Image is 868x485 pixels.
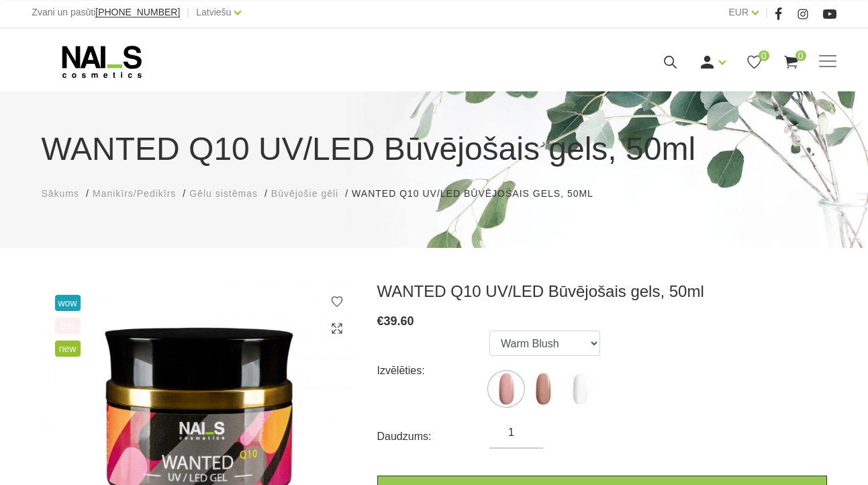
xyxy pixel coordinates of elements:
span: | [765,4,768,21]
span: | [187,4,189,21]
span: [PHONE_NUMBER] [95,7,180,17]
span: € [377,314,384,328]
a: Gēlu sistēmas [189,187,258,201]
span: Manikīrs/Pedikīrs [93,188,176,199]
span: Gēlu sistēmas [189,188,258,199]
span: Būvējošie gēli [271,188,338,199]
span: 0 [759,50,769,61]
div: Zvani un pasūti [32,4,180,21]
a: Latviešu [196,4,231,20]
div: Daudzums: [377,426,490,447]
a: 0 [746,54,763,71]
span: 0 [795,50,806,61]
img: ... [563,372,597,406]
li: WANTED Q10 UV/LED Būvējošais gels, 50ml [352,187,607,201]
a: Sākums [42,187,80,201]
h1: WANTED Q10 UV/LED Būvējošais gels, 50ml [42,125,827,173]
img: ... [526,372,560,406]
span: 39.60 [384,314,414,328]
a: 0 [783,54,800,71]
h3: WANTED Q10 UV/LED Būvējošais gels, 50ml [377,281,827,302]
a: EUR [728,4,749,20]
div: Izvēlēties: [377,360,490,382]
span: top [55,318,81,334]
span: new [55,341,81,357]
a: Būvējošie gēli [271,187,338,201]
span: Sākums [42,188,80,199]
span: wow [55,295,81,311]
a: [PHONE_NUMBER] [95,7,180,17]
a: Manikīrs/Pedikīrs [93,187,176,201]
img: ... [489,372,523,406]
